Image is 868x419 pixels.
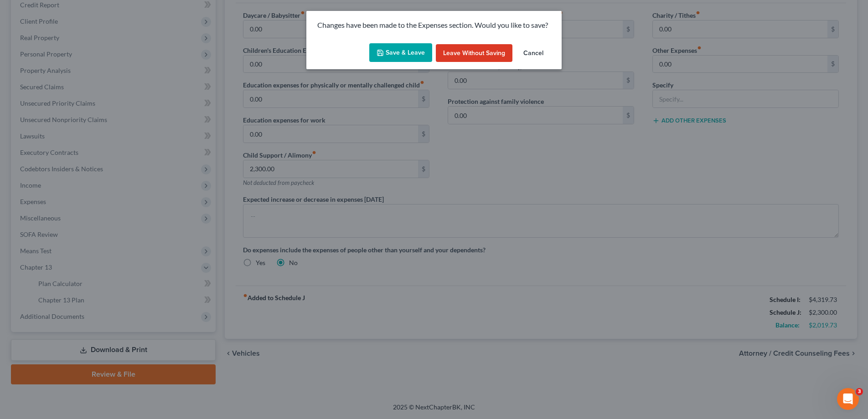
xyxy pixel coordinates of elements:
[436,44,512,62] button: Leave without Saving
[317,20,551,31] p: Changes have been made to the Expenses section. Would you like to save?
[856,388,863,395] span: 3
[516,44,551,62] button: Cancel
[369,43,432,62] button: Save & Leave
[837,388,859,410] iframe: Intercom live chat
